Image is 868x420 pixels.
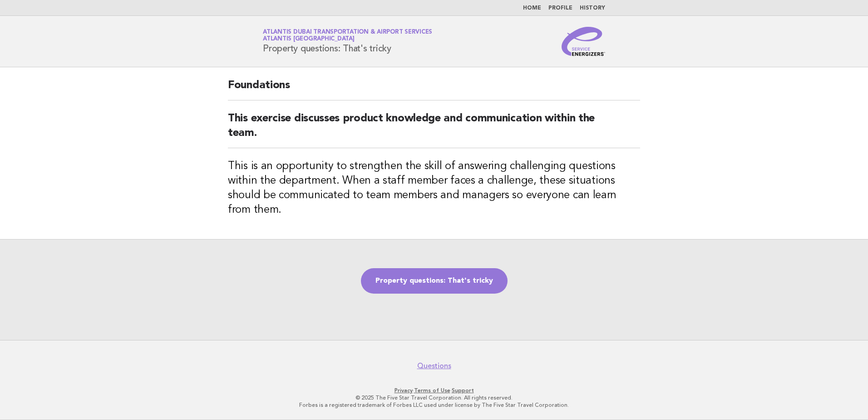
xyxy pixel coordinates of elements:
[395,387,413,394] a: Privacy
[562,27,605,56] img: Service Energizers
[452,387,474,394] a: Support
[548,5,572,11] a: Profile
[228,78,640,100] h2: Foundations
[156,394,712,401] p: © 2025 The Five Star Travel Corporation. All rights reserved.
[263,29,432,42] a: Atlantis Dubai Transportation & Airport ServicesAtlantis [GEOGRAPHIC_DATA]
[414,387,450,394] a: Terms of Use
[580,5,605,11] a: History
[228,159,640,217] h3: This is an opportunity to strengthen the skill of answering challenging questions within the depa...
[417,361,451,370] a: Questions
[156,401,712,409] p: Forbes is a registered trademark of Forbes LLC used under license by The Five Star Travel Corpora...
[361,268,508,294] a: Property questions: That's tricky
[156,387,712,394] p: · ·
[263,30,432,53] h1: Property questions: That's tricky
[523,5,541,11] a: Home
[263,36,355,42] span: Atlantis [GEOGRAPHIC_DATA]
[228,111,640,148] h2: This exercise discusses product knowledge and communication within the team.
